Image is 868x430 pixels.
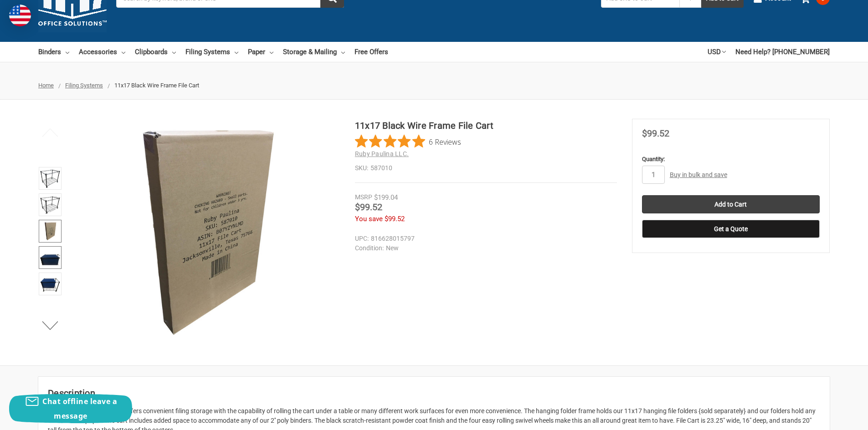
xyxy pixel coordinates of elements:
span: $99.52 [355,202,382,212]
span: $99.52 [385,215,405,223]
img: 11x17 Black Wire Frame File Cart [91,119,318,346]
dt: Condition: [355,243,384,253]
a: Clipboards [135,42,176,62]
img: 11x17 Black Wire Frame File Cart [40,195,60,215]
button: Previous [36,123,64,142]
img: 11x17 Black Rolling File Cart [40,221,60,241]
span: $199.04 [374,193,398,202]
dd: New [355,243,613,253]
a: Accessories [79,42,125,62]
a: Buy in bulk and save [670,171,727,178]
a: Filing Systems [65,82,103,89]
img: 11x17 Black Wire Frame File Cart [40,168,60,188]
a: USD [708,42,726,62]
h1: 11x17 Black Wire Frame File Cart [355,119,617,132]
button: Get a Quote [642,220,820,238]
span: 6 Reviews [429,135,461,148]
h2: Description [48,386,820,400]
button: Next [36,316,64,334]
div: MSRP [355,192,372,202]
span: You save [355,215,383,223]
input: Add to Cart [642,195,820,213]
a: Binders [38,42,69,62]
span: 11x17 Black Wire Frame File Cart [114,82,199,89]
a: Paper [248,42,273,62]
dt: UPC: [355,234,369,243]
a: Ruby Paulina LLC. [355,150,409,157]
span: Chat offline leave a message [42,396,117,421]
a: Storage & Mailing [283,42,345,62]
button: Chat offline leave a message [9,394,132,423]
a: Need Help? [PHONE_NUMBER] [735,42,830,62]
dd: 816628015797 [355,234,613,243]
a: Free Offers [354,42,388,62]
a: Home [38,82,54,89]
img: 11x17 Black Wire Frame File Cart [40,248,60,268]
span: $99.52 [642,128,669,139]
button: Rated 4.8 out of 5 stars from 6 reviews. Jump to reviews. [355,135,461,148]
dd: 587010 [355,163,617,173]
a: Filing Systems [185,42,238,62]
dt: SKU: [355,163,368,173]
label: Quantity: [642,155,820,164]
img: duty and tax information for United States [9,5,31,26]
img: 11x17 Black Wire Frame File Cart [40,274,60,294]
